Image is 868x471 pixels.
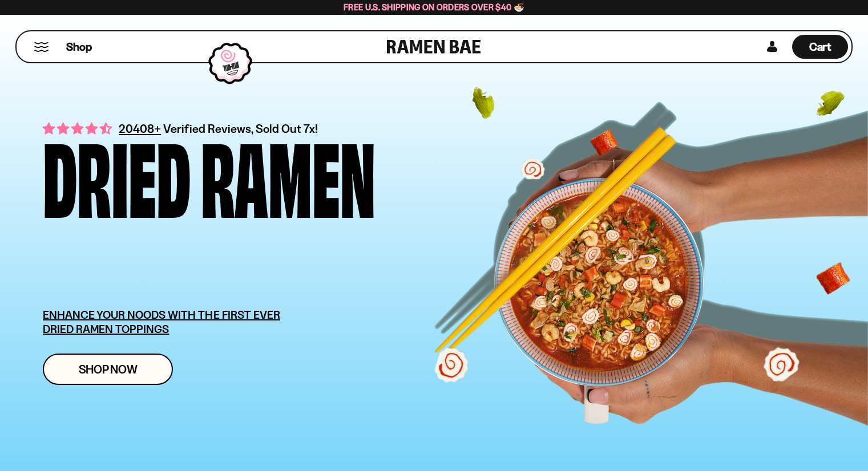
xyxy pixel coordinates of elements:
div: Dried [43,135,191,213]
button: Mobile Menu Trigger [34,42,49,52]
span: Free U.S. Shipping on Orders over $40 🍜 [344,2,524,13]
a: Shop Now [43,354,173,385]
a: Shop [66,35,92,59]
div: Cart [792,31,848,62]
div: Ramen [201,135,376,213]
span: Shop [66,39,92,55]
span: Shop Now [79,363,138,375]
span: Cart [809,40,831,54]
